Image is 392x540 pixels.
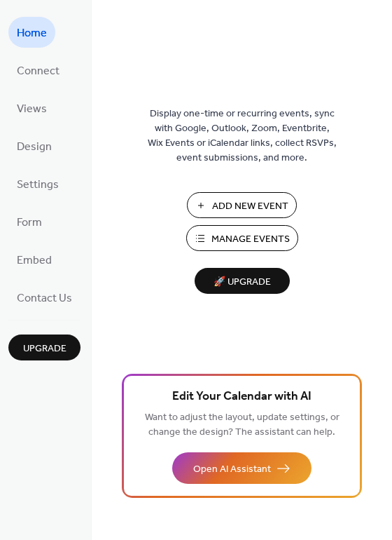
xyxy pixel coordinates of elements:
button: Add New Event [187,192,297,218]
a: Home [8,17,55,48]
a: Embed [8,244,60,275]
span: Embed [17,250,52,272]
span: Settings [17,174,59,196]
span: Views [17,98,47,121]
a: Design [8,130,60,161]
span: Form [17,212,42,234]
span: 🚀 Upgrade [203,273,281,292]
a: Contact Us [8,282,80,313]
span: Home [17,22,47,45]
a: Settings [8,168,67,199]
span: Edit Your Calendar with AI [172,387,311,407]
button: Manage Events [186,225,298,251]
button: Upgrade [8,335,80,360]
button: Open AI Assistant [172,452,311,484]
span: Display one-time or recurring events, sync with Google, Outlook, Zoom, Eventbrite, Wix Events or ... [148,107,337,166]
span: Manage Events [211,232,290,247]
span: Contact Us [17,288,72,310]
span: Connect [17,60,59,83]
a: Connect [8,55,68,86]
a: Form [8,206,50,237]
span: Want to adjust the layout, update settings, or change the design? The assistant can help. [145,408,339,442]
span: Open AI Assistant [193,462,271,477]
span: Upgrade [23,342,66,356]
a: Views [8,93,55,123]
button: 🚀 Upgrade [195,268,290,294]
span: Add New Event [212,199,288,214]
span: Design [17,136,52,158]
